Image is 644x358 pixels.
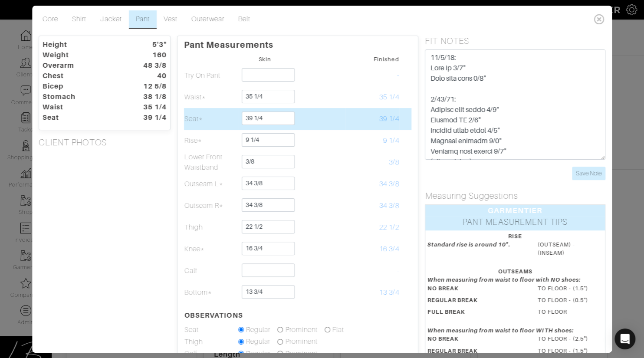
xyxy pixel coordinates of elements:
span: 34 3/8 [379,180,399,188]
dd: TO FLOOR - (1.5") [531,284,609,292]
td: Bottom* [184,282,238,303]
small: Skin [259,56,271,62]
dd: TO FLOOR [531,308,609,316]
td: Outseam L* [184,173,238,195]
dt: REGULAR BREAK [421,296,531,308]
div: PANT MEASUREMENT TIPS [426,216,605,230]
a: Core [36,10,65,29]
dt: Bicep [36,81,128,92]
a: Belt [231,10,257,29]
a: Outerwear [184,10,231,29]
td: Outseam R* [184,195,238,217]
label: Prominent [286,325,318,335]
dt: 38 1/8 [128,92,173,102]
span: 22 1/2 [379,223,399,231]
dt: 48 3/8 [128,60,173,71]
td: Seat* [184,108,238,130]
dt: 12 5/8 [128,81,173,92]
span: - [397,72,399,79]
dt: Height [36,39,128,50]
th: OBSERVATIONS [184,303,238,324]
dd: (OUTSEAM) - (INSEAM) [531,240,609,257]
span: 9 1/4 [383,137,399,145]
dd: TO FLOOR - (1.5") [531,347,609,355]
dt: NO BREAK [421,335,531,346]
dt: Stomach [36,92,128,102]
td: Thigh [184,217,238,238]
dt: 160 [128,50,173,60]
dt: 5'3" [128,39,173,50]
small: Finished [374,56,399,62]
h5: CLIENT PHOTOS [39,137,171,148]
a: Jacket [94,10,129,29]
span: 35 1/4 [379,93,399,101]
div: Open Intercom Messenger [614,328,635,349]
dt: 39 1/4 [128,112,173,123]
div: OUTSEAMS [427,267,603,276]
a: Vest [157,10,184,29]
dt: FULL BREAK [421,308,531,319]
span: 3/8 [389,158,399,166]
em: Standard rise is around 10". [427,241,510,248]
td: Calf [184,260,238,282]
div: RISE [427,232,603,240]
span: 13 3/4 [379,289,399,296]
dt: 35 1/4 [128,102,173,112]
dt: Weight [36,50,128,60]
td: Thigh [184,336,238,348]
dd: TO FLOOR - (2.5") [531,335,609,343]
a: Pant [129,10,157,29]
span: 39 1/4 [379,115,399,123]
span: 16 3/4 [379,245,399,253]
dd: TO FLOOR - (0.5") [531,296,609,304]
em: When measuring from waist to floor WITH shoes: [427,327,574,334]
dt: NO BREAK [421,284,531,296]
label: Regular [246,336,270,347]
input: Save Note [572,167,605,180]
dt: Waist [36,102,128,112]
td: Seat [184,324,238,336]
dt: Overarm [36,60,128,71]
span: 34 3/8 [379,202,399,210]
td: Rise* [184,130,238,151]
div: GARMENTIER [426,205,605,216]
p: Pant Measurements [184,36,411,50]
label: Regular [246,325,270,335]
td: Try On Pant [184,65,238,86]
dt: Seat [36,112,128,123]
dt: 40 [128,71,173,81]
td: Lower Front Waistband [184,151,238,173]
em: When measuring from waist to floor with NO shoes: [427,276,581,283]
label: Prominent [286,336,318,347]
td: Knee* [184,238,238,260]
dt: Chest [36,71,128,81]
td: Waist* [184,86,238,108]
a: Shirt [65,10,93,29]
span: - [397,267,399,275]
label: Flat [332,325,344,335]
textarea: 8/90/59: Loremip dolo sitam 2/6" Consect AD 8/9" Elitsed doeiu tempo 0/7" Incidid utlabor 8/0" Et... [425,49,605,160]
h5: FIT NOTES [425,36,605,46]
h5: Measuring Suggestions [425,190,605,201]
